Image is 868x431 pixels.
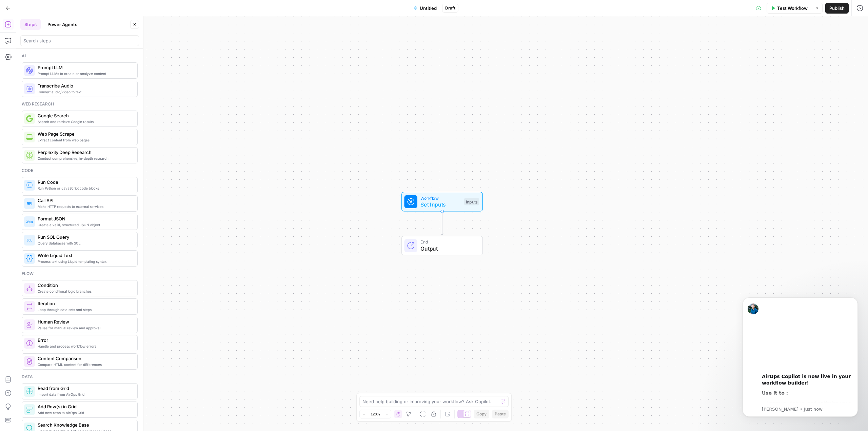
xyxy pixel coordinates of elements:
span: Conduct comprehensive, in-depth research [38,156,132,161]
button: Paste [492,410,509,418]
span: Add new rows to AirOps Grid [38,410,132,415]
span: Create conditional logic branches [38,289,132,294]
span: Prompt LLM [38,64,132,71]
span: End [420,239,476,245]
div: Data [22,374,138,380]
button: Copy [474,410,489,418]
span: Compare HTML content for differences [38,362,132,367]
span: Handle and process workflow errors [38,344,132,349]
div: Code [22,168,138,174]
span: Prompt LLMs to create or analyze content [38,71,132,76]
span: Copy [476,411,487,417]
span: Write Liquid Text [38,252,132,259]
span: Convert audio/video to text [38,89,132,95]
span: Search and retrieve Google results [38,119,132,124]
span: Add Row(s) in Grid [38,403,132,410]
span: Query databases with SQL [38,240,132,246]
span: Read from Grid [38,385,132,392]
button: Test Workflow [767,3,812,14]
span: Import data from AirOps Grid [38,392,132,397]
span: Paste [495,411,506,417]
span: Process text using Liquid templating syntax [38,259,132,264]
span: Human Review [38,318,132,325]
div: Flow [22,271,138,277]
div: Web research [22,101,138,107]
span: Error [38,337,132,344]
span: Perplexity Deep Research [38,149,132,156]
input: Search steps [23,37,136,44]
button: Power Agents [43,19,81,30]
g: Edge from start to end [441,212,443,235]
span: Extract content from web pages [38,137,132,143]
span: Content Comparison [38,355,132,362]
span: Draft [445,5,455,11]
button: Publish [825,3,849,14]
span: 120% [371,411,380,417]
span: Web Page Scrape [38,131,132,137]
span: Transcribe Audio [38,82,132,89]
div: Inputs [464,198,479,205]
div: WorkflowSet InputsInputs [379,192,505,212]
button: Untitled [410,3,441,14]
span: Search Knowledge Base [38,422,132,428]
span: Run Python or JavaScript code blocks [38,185,132,191]
span: Condition [38,282,132,289]
iframe: Intercom notifications message [732,287,868,428]
div: Ai [22,53,138,59]
span: Create a valid, structured JSON object [38,222,132,228]
span: Pause for manual review and approval [38,325,132,331]
span: Iteration [38,300,132,307]
span: Google Search [38,112,132,119]
span: Format JSON [38,215,132,222]
span: Untitled [420,5,437,12]
img: vrinnnclop0vshvmafd7ip1g7ohf [26,358,33,365]
button: Steps [20,19,41,30]
div: EndOutput [379,236,505,256]
span: Test Workflow [777,5,808,12]
span: Call API [38,197,132,204]
span: Output [420,244,476,253]
span: Set Inputs [420,200,461,209]
span: Run SQL Query [38,234,132,240]
span: Publish [829,5,845,12]
span: Loop through data sets and steps [38,307,132,312]
span: Make HTTP requests to external services [38,204,132,209]
span: Workflow [420,195,461,201]
span: Run Code [38,179,132,185]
